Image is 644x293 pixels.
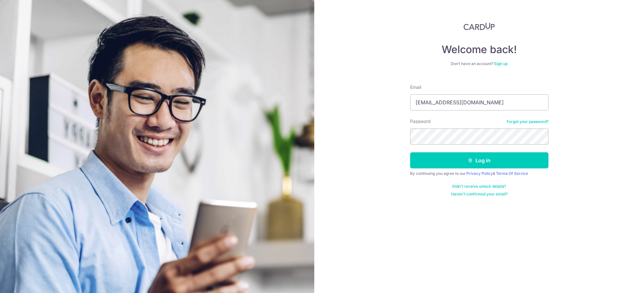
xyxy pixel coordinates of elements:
[466,171,493,176] a: Privacy Policy
[496,171,528,176] a: Terms Of Service
[451,192,508,197] a: Haven't confirmed your email?
[410,152,548,168] button: Log in
[507,119,548,124] a: Forgot your password?
[410,43,548,56] h4: Welcome back!
[452,184,506,189] a: Didn't receive unlock details?
[494,61,508,66] a: Sign up
[410,118,431,125] label: Password
[410,61,548,66] div: Don’t have an account?
[464,23,495,30] img: CardUp Logo
[410,84,421,90] label: Email
[410,171,548,176] div: By continuing you agree to our &
[410,94,548,110] input: Enter your Email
